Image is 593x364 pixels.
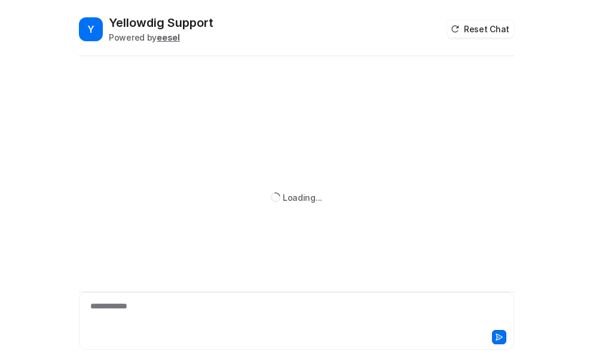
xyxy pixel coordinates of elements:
div: Powered by [109,31,213,44]
b: eesel [157,32,180,42]
span: Y [79,17,103,41]
div: Loading... [283,191,322,204]
button: Reset Chat [447,20,514,38]
h2: Yellowdig Support [109,14,213,31]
